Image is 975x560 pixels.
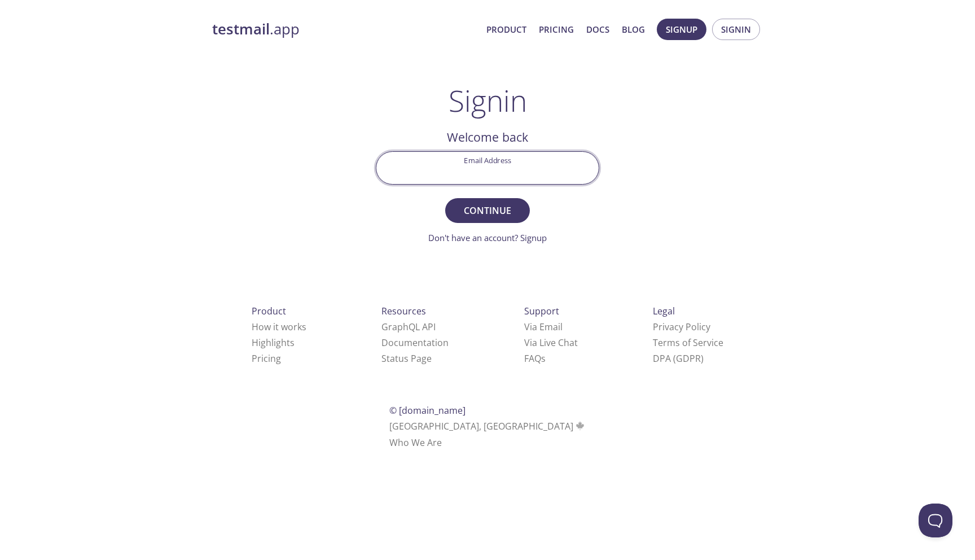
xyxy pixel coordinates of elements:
[458,203,517,218] span: Continue
[389,420,586,432] span: [GEOGRAPHIC_DATA], [GEOGRAPHIC_DATA]
[712,19,760,40] button: Signin
[252,336,295,349] a: Highlights
[541,352,546,365] span: s
[622,22,645,37] a: Blog
[666,22,697,37] span: Signup
[524,336,578,349] a: Via Live Chat
[381,352,432,365] a: Status Page
[389,404,465,417] span: © [DOMAIN_NAME]
[653,336,723,349] a: Terms of Service
[252,321,306,333] a: How it works
[252,305,286,317] span: Product
[524,321,563,333] a: Via Email
[586,22,609,37] a: Docs
[212,19,270,39] strong: testmail
[653,352,704,365] a: DPA (GDPR)
[381,321,436,333] a: GraphQL API
[449,84,527,117] h1: Signin
[524,352,546,365] a: FAQ
[657,19,706,40] button: Signup
[653,305,675,317] span: Legal
[252,352,281,365] a: Pricing
[381,305,426,317] span: Resources
[445,198,530,223] button: Continue
[653,321,710,333] a: Privacy Policy
[212,20,477,39] a: testmail.app
[919,504,952,537] iframe: Help Scout Beacon - Open
[486,22,526,37] a: Product
[721,22,751,37] span: Signin
[539,22,574,37] a: Pricing
[428,232,547,243] a: Don't have an account? Signup
[381,336,449,349] a: Documentation
[524,305,559,317] span: Support
[376,128,599,147] h2: Welcome back
[389,436,442,449] a: Who We Are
